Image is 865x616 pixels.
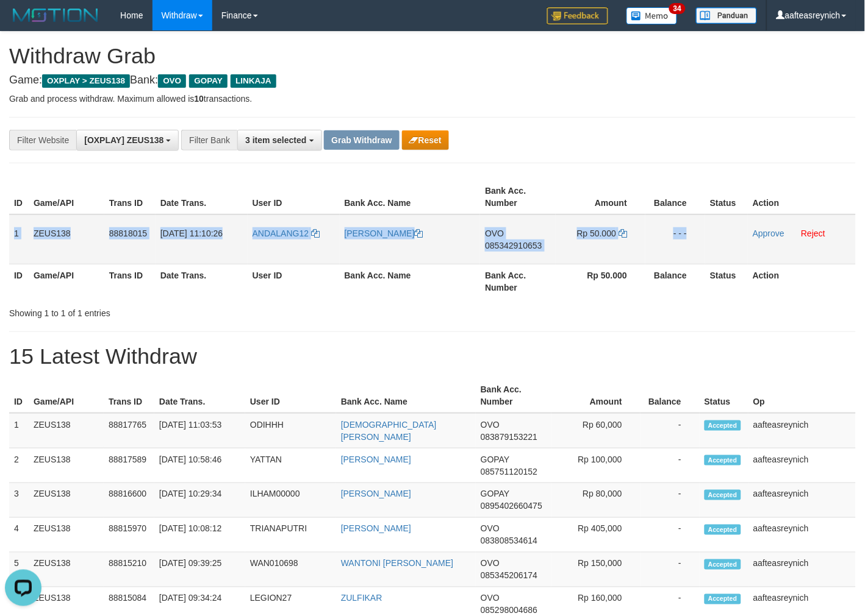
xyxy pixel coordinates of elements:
th: Trans ID [104,378,154,413]
th: User ID [245,378,336,413]
a: ZULFIKAR [341,593,382,603]
th: Balance [645,180,705,214]
td: 88815210 [104,553,154,587]
span: Copy 085751120152 to clipboard [481,467,537,476]
button: 3 item selected [237,130,321,150]
th: Amount [551,378,641,413]
td: [DATE] 10:29:34 [154,483,245,518]
td: 2 [9,448,29,483]
span: 3 item selected [245,135,306,145]
div: Filter Website [9,130,76,150]
td: [DATE] 10:08:12 [154,518,245,553]
td: 1 [9,214,29,264]
span: Rp 50.000 [577,228,617,238]
span: Copy 085342910653 to clipboard [485,241,542,250]
th: ID [9,264,29,299]
span: [OXPLAY] ZEUS138 [84,135,163,145]
span: Copy 085298004686 to clipboard [481,606,537,615]
th: Rp 50.000 [556,264,645,299]
td: - [641,448,700,483]
button: Grab Withdraw [324,130,399,150]
span: OVO [481,593,500,603]
th: Amount [556,180,645,214]
th: Game/API [29,378,104,413]
span: Accepted [705,559,741,570]
h1: Withdraw Grab [9,44,856,68]
td: [DATE] 11:03:53 [154,413,245,448]
div: Filter Bank [181,130,237,150]
td: Rp 150,000 [551,553,641,587]
th: Game/API [29,180,104,214]
a: Approve [753,228,784,238]
td: 3 [9,483,29,518]
img: Button%20Memo.svg [626,7,678,24]
td: TRIANAPUTRI [245,518,336,553]
td: ODIHHH [245,413,336,448]
th: Date Trans. [156,264,248,299]
span: Accepted [705,490,741,500]
td: [DATE] 09:39:25 [154,553,245,587]
th: User ID [248,180,340,214]
td: 88817765 [104,413,154,448]
span: GOPAY [189,74,228,88]
span: OVO [485,228,504,238]
td: Rp 405,000 [551,518,641,553]
a: [PERSON_NAME] [341,524,411,534]
th: Bank Acc. Name [336,378,476,413]
td: aafteasreynich [748,483,856,518]
a: [PERSON_NAME] [345,228,423,238]
span: LINKAJA [231,74,276,88]
button: Open LiveChat chat widget [5,5,41,41]
span: OVO [481,420,500,430]
td: ZEUS138 [29,553,104,587]
td: [DATE] 10:58:46 [154,448,245,483]
td: WAN010698 [245,553,336,587]
div: Showing 1 to 1 of 1 entries [9,302,351,319]
th: Game/API [29,264,104,299]
td: 5 [9,553,29,587]
th: Trans ID [104,180,156,214]
th: ID [9,378,29,413]
span: Accepted [705,455,741,466]
button: Reset [402,130,449,150]
th: Bank Acc. Number [480,264,556,299]
td: - [641,413,700,448]
td: ZEUS138 [29,483,104,518]
td: 1 [9,413,29,448]
td: YATTAN [245,448,336,483]
th: Bank Acc. Number [476,378,551,413]
td: ZEUS138 [29,448,104,483]
th: Balance [641,378,700,413]
a: WANTONI [PERSON_NAME] [341,559,453,568]
span: Copy 085345206174 to clipboard [481,571,537,581]
span: OVO [481,524,500,534]
td: ILHAM00000 [245,483,336,518]
th: Status [700,378,748,413]
th: Bank Acc. Name [340,264,481,299]
td: Rp 60,000 [551,413,641,448]
img: panduan.png [696,7,757,24]
td: - [641,483,700,518]
h4: Game: Bank: [9,74,856,87]
th: Action [748,180,856,214]
th: Status [705,264,748,299]
th: Op [748,378,856,413]
span: Accepted [705,525,741,535]
span: 88818015 [109,228,147,238]
td: Rp 100,000 [551,448,641,483]
th: Bank Acc. Name [340,180,481,214]
th: Bank Acc. Number [480,180,556,214]
td: ZEUS138 [29,413,104,448]
th: Balance [645,264,705,299]
a: [DEMOGRAPHIC_DATA][PERSON_NAME] [341,420,437,442]
strong: 10 [194,94,204,104]
span: GOPAY [481,455,509,464]
th: Trans ID [104,264,156,299]
td: - [641,553,700,587]
h1: 15 Latest Withdraw [9,344,856,369]
td: 88817589 [104,448,154,483]
td: aafteasreynich [748,413,856,448]
a: [PERSON_NAME] [341,489,411,499]
td: - [641,518,700,553]
span: Copy 0895402660475 to clipboard [481,501,542,511]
